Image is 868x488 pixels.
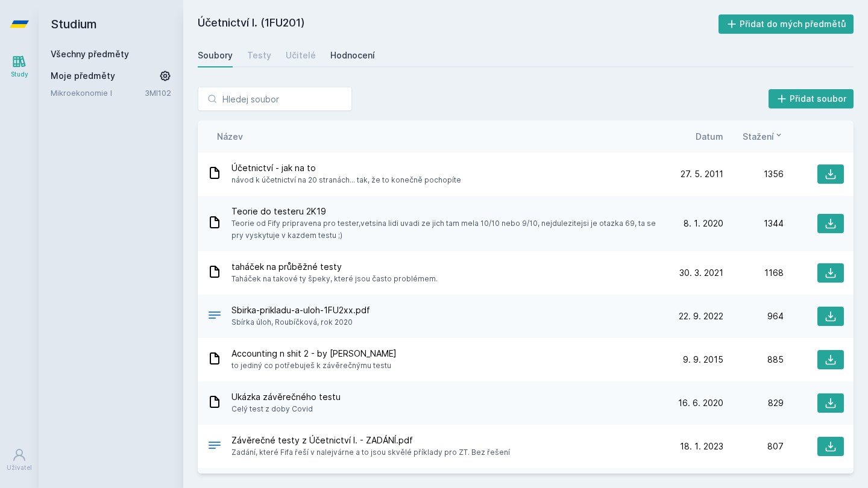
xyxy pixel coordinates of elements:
a: Soubory [198,43,233,67]
div: PDF [207,438,222,455]
span: návod k účetnictví na 20 stranách... tak, že to konečně pochopíte [231,174,461,186]
span: 22. 9. 2022 [679,310,723,322]
h2: Účetnictví I. (1FU201) [198,14,719,34]
span: Sbirka-prikladu-a-uloh-1FU2xx.pdf [231,304,370,316]
span: Teorie do testeru 2K19 [231,205,658,217]
div: Study [11,70,28,79]
a: Učitelé [286,43,316,67]
div: 885 [723,354,784,366]
input: Hledej soubor [198,87,352,111]
div: PDF [207,308,222,325]
span: taháček na průběžné testy [231,261,438,273]
span: 27. 5. 2011 [681,168,723,180]
span: Účetnictví - jak na to [231,162,461,174]
span: Stažení [743,130,774,143]
a: Study [2,48,36,85]
a: Testy [247,43,271,67]
div: 1168 [723,267,784,279]
a: Hodnocení [330,43,375,67]
div: 1344 [723,217,784,230]
span: 16. 6. 2020 [678,397,723,409]
span: Celý test z doby Covid [231,403,341,415]
div: 829 [723,397,784,409]
span: Taháček na takové ty špeky, které jsou často problémem. [231,273,438,285]
div: 1356 [723,168,784,180]
span: Teorie od Fify pripravena pro tester,vetsina lidi uvadi ze jich tam mela 10/10 nebo 9/10, nejdule... [231,217,658,242]
div: Uživatel [7,463,32,472]
span: Sbírka úloh, Roubíčková, rok 2020 [231,316,370,328]
span: Accounting n shit 2 - by [PERSON_NAME] [231,348,397,360]
span: Zadání, které Fifa řeší v nalejvárne a to jsou skvělé příklady pro ZT. Bez řešení [231,446,510,458]
span: 18. 1. 2023 [680,440,723,452]
a: 3MI102 [145,88,171,98]
div: Testy [247,49,271,61]
button: Přidat soubor [769,89,854,108]
span: 8. 1. 2020 [684,217,723,230]
button: Přidat do mých předmětů [719,14,854,34]
div: 807 [723,440,784,452]
div: Soubory [198,49,233,61]
button: Datum [696,130,723,143]
span: Závěrečné testy z Účetnictví I. - ZADÁNÍ.pdf [231,434,510,446]
a: Uživatel [2,442,36,478]
span: Moje předměty [51,70,115,82]
span: to jediný co potřebuješ k závěrečnýmu testu [231,360,397,372]
span: Ukázka závěrečného testu [231,391,341,403]
button: Název [217,130,243,143]
a: Všechny předměty [51,49,129,59]
button: Stažení [743,130,784,143]
div: 964 [723,310,784,322]
div: Učitelé [286,49,316,61]
div: Hodnocení [330,49,375,61]
a: Mikroekonomie I [51,87,145,99]
span: 9. 9. 2015 [683,354,723,366]
span: 30. 3. 2021 [679,267,723,279]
